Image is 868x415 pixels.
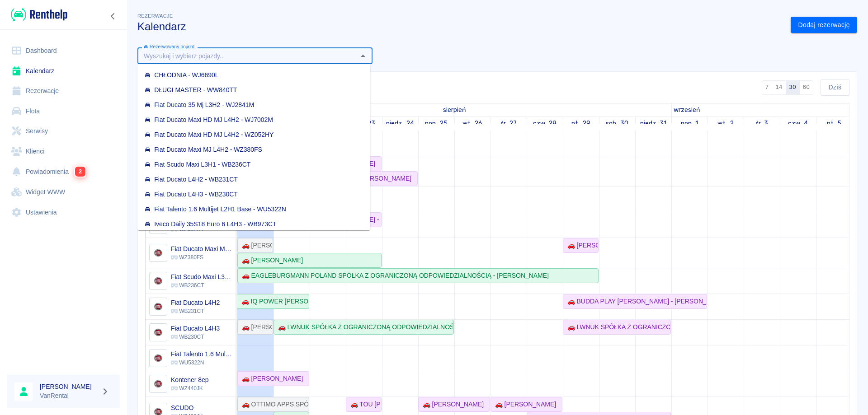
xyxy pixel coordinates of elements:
[604,117,631,130] a: 30 sierpnia 2025
[679,117,701,130] a: 1 września 2025
[171,324,220,333] h6: Fiat Ducato L4H3
[75,166,85,177] span: 2
[171,403,203,412] h6: SCUDO
[460,117,485,130] a: 26 sierpnia 2025
[7,121,120,141] a: Serwisy
[145,205,286,214] div: Fiat Talento 1.6 Multijet L2H1 Base - WU5322N
[498,117,519,130] a: 27 sierpnia 2025
[564,322,670,332] div: 🚗 LWNUK SPÓŁKA Z OGRANICZONĄ ODPOWIEDZIALNOŚCIĄ - [PERSON_NAME]
[238,400,308,409] div: 🚗 OTTIMO APPS SPÓŁKA Z OGRANICZONĄ ODPOWIEDZIALNOŚCIĄ - [PERSON_NAME]
[171,384,208,392] p: WZ440JK
[7,202,120,223] a: Ustawienia
[791,17,857,33] a: Dodaj rezerwację
[151,351,165,366] img: Image
[145,160,250,169] div: Fiat Scudo Maxi L3H1 - WB236CT
[672,103,703,117] a: 1 września 2025
[145,100,254,110] div: Fiat Ducato 35 Mj L3H2 - WJ2841M
[786,80,800,95] button: 30 dni
[151,325,165,340] img: Image
[7,101,120,121] a: Flota
[772,80,786,95] button: 14 dni
[151,377,165,392] img: Image
[238,322,272,332] div: 🚗 [PERSON_NAME]
[171,298,220,307] h6: Fiat Ducato L4H2
[531,117,559,130] a: 28 sierpnia 2025
[7,81,120,101] a: Rezerwacje
[151,274,165,289] img: Image
[347,400,381,409] div: 🚗 TOU [PERSON_NAME] - [PERSON_NAME]
[357,50,369,62] button: Zamknij
[171,244,232,253] h6: Fiat Ducato Maxi MJ L4H2
[238,297,308,306] div: 🚗 IQ POWER [PERSON_NAME] - [PERSON_NAME]
[419,400,484,409] div: 🚗 [PERSON_NAME]
[151,299,165,314] img: Image
[171,307,220,315] p: WB231CT
[7,61,120,81] a: Kalendarz
[638,117,669,130] a: 31 sierpnia 2025
[238,374,303,383] div: 🚗 [PERSON_NAME]
[171,375,208,384] h6: Kontener 8ep
[40,382,98,391] h6: [PERSON_NAME]
[491,400,556,409] div: 🚗 [PERSON_NAME]
[7,41,120,61] a: Dashboard
[274,322,453,332] div: 🚗 LWNUK SPÓŁKA Z OGRANICZONĄ ODPOWIEDZIALNOŚCIĄ - [PERSON_NAME]
[106,10,120,22] button: Zwiń nawigację
[144,43,194,50] div: Rezerwowany pojazd
[799,80,813,95] button: 60 dni
[151,246,165,261] img: Image
[7,7,67,22] a: Renthelp logo
[171,359,232,367] p: WU5322N
[145,115,273,125] div: Fiat Ducato Maxi HD MJ L4H2 - WJ7002M
[145,85,237,95] div: DŁUGI MASTER - WW840TT
[825,117,844,130] a: 5 września 2025
[753,117,771,130] a: 3 września 2025
[384,117,416,130] a: 24 sierpnia 2025
[145,145,262,154] div: Fiat Ducato Maxi MJ L4H2 - WZ380FS
[137,13,173,19] span: Rezerwacje
[7,161,120,182] a: Powiadomienia2
[441,103,468,117] a: 20 sierpnia 2025
[238,256,303,265] div: 🚗 [PERSON_NAME]
[171,272,232,281] h6: Fiat Scudo Maxi L3H1
[137,20,783,33] h3: Kalendarz
[7,141,120,162] a: Klienci
[238,241,272,250] div: 🚗 [PERSON_NAME] - [PERSON_NAME]
[171,333,220,341] p: WB230CT
[564,297,706,306] div: 🚗 BUDDA PLAY [PERSON_NAME] - [PERSON_NAME]
[145,190,238,199] div: Fiat Ducato L4H3 - WB230CT
[821,79,849,96] button: Dziś
[347,174,411,183] div: 🚗 [PERSON_NAME]
[145,219,277,229] div: Iveco Daily 35S18 Euro 6 L4H3 - WB973CT
[145,130,274,140] div: Fiat Ducato Maxi HD MJ L4H2 - WZ052HY
[145,175,238,184] div: Fiat Ducato L4H2 - WB231CT
[564,241,598,250] div: 🚗 [PERSON_NAME]
[786,117,810,130] a: 4 września 2025
[11,7,67,22] img: Renthelp logo
[145,70,218,80] div: CHŁODNIA - WJ6690L
[762,80,773,95] button: 7 dni
[569,117,593,130] a: 29 sierpnia 2025
[715,117,736,130] a: 2 września 2025
[7,182,120,202] a: Widget WWW
[171,350,232,359] h6: Fiat Talento 1.6 Multijet L2H1 Base
[238,271,549,280] div: 🚗 EAGLEBURGMANN POLAND SPÓŁKA Z OGRANICZONĄ ODPOWIEDZIALNOŚCIĄ - [PERSON_NAME]
[423,117,450,130] a: 25 sierpnia 2025
[140,50,355,61] input: Wyszukaj i wybierz pojazdy...
[171,253,232,261] p: WZ380FS
[40,391,98,401] p: VanRental
[171,281,232,289] p: WB236CT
